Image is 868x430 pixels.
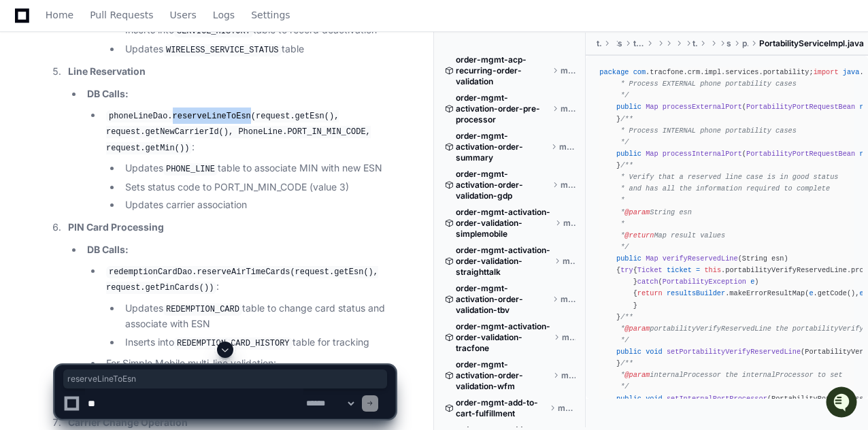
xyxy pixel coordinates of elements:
[646,150,658,158] span: Map
[561,65,575,76] span: master
[663,278,746,286] span: PortabilityException
[667,289,725,297] span: resultsBuilder
[620,266,633,274] span: try
[14,205,35,227] img: Tejeshwer Degala
[616,254,641,263] span: public
[599,68,629,76] span: package
[746,103,855,111] span: PortabilityPortRequestBean
[135,249,165,259] span: Pylon
[704,266,721,274] span: this
[456,245,552,278] span: order-mgmt-activation-order-validation-straighttalk
[599,115,797,146] span: /** * Process INTERNAL phone portability cases */
[663,150,742,158] span: processInternalPort
[667,266,692,274] span: ticket
[561,180,575,191] span: master
[116,182,121,193] span: •
[563,218,576,229] span: master
[771,254,784,263] span: esn
[42,182,114,193] span: Tejeshwer Degala
[174,337,293,350] code: REDEMPTION_CARD_HISTORY
[759,38,864,49] span: PortabilityServiceImpl.java
[163,44,282,56] code: WIRELESS_SERVICE_STATUS
[121,161,395,177] li: Updates table to associate MIN with new ESN
[251,11,290,19] span: Settings
[29,101,53,125] img: 7521149027303_d2c55a7ec3fe4098c2f6_72.png
[633,38,644,49] span: tracfone-crm
[163,303,242,316] code: REDEMPTION_CARD
[456,207,552,239] span: order-mgmt-activation-order-validation-simplemobile
[87,88,129,99] strong: DB Calls:
[637,278,658,286] span: catch
[561,294,575,305] span: master
[562,332,575,343] span: master
[124,218,152,229] span: [DATE]
[102,107,395,214] li: :
[763,68,809,76] span: portability
[597,38,601,49] span: tracfone
[163,163,218,176] code: PHONE_LINE
[116,218,121,229] span: •
[121,180,395,195] li: Sets status code to PORT_IN_MIN_CODE (value 3)
[624,231,654,239] span: @return
[729,289,805,297] span: makeErrorResultMap
[843,68,860,76] span: java
[746,150,855,158] span: PortabilityPortRequestBean
[742,254,767,263] span: String
[563,256,575,267] span: master
[637,289,663,297] span: return
[456,283,550,316] span: order-mgmt-activation-order-validation-tbv
[616,150,641,158] span: public
[561,103,575,114] span: master
[14,54,248,76] div: Welcome
[824,385,861,422] iframe: Open customer support
[633,68,646,76] span: com
[696,266,700,274] span: =
[124,182,152,193] span: [DATE]
[211,145,248,161] button: See all
[102,263,395,351] li: :
[67,374,383,384] span: reserveLineToEsn
[704,68,721,76] span: impl
[170,11,197,19] span: Users
[809,289,813,297] span: e
[646,103,658,111] span: Map
[688,68,700,76] span: crm
[231,105,248,121] button: Start new chat
[87,244,129,255] strong: DB Calls:
[742,38,748,49] span: portability
[637,266,663,274] span: Ticket
[456,321,551,354] span: order-mgmt-activation-order-validation-tracfone
[616,103,641,111] span: public
[650,68,683,76] span: tracfone
[90,11,153,19] span: Pull Requests
[456,54,550,87] span: order-mgmt-acp-recurring-order-validation
[14,101,38,125] img: 1756235613930-3d25f9e4-fa56-45dd-b3ad-e072dfbd1548
[599,161,838,251] span: /** * Verify that a reserved line case is in good status * and has all the information required t...
[14,148,91,159] div: Past conversations
[456,131,548,163] span: order-mgmt-activation-order-summary
[46,11,73,19] span: Home
[14,169,35,191] img: Tejeshwer Degala
[750,278,754,286] span: e
[106,266,378,295] code: redemptionCardDao.reserveAirTimeCards(request.getEsn(), request.getPinCards())
[559,142,575,152] span: master
[14,13,41,40] img: PlayerZero
[42,218,114,229] span: Tejeshwer Degala
[663,103,742,111] span: processExternalPort
[618,38,622,49] span: services
[725,68,758,76] span: services
[121,197,395,213] li: Updates carrier association
[121,42,395,58] li: Updates table
[121,335,395,351] li: Inserts into table for tracking
[646,254,658,263] span: Map
[624,208,650,216] span: @param
[725,266,847,274] span: portabilityVerifyReservedLine
[68,221,164,233] strong: PIN Card Processing
[727,38,731,49] span: services
[106,110,371,154] code: phoneLineDao.reserveLineToEsn(request.getEsn(), request.getNewCarrierId(), PhoneLine.PORT_IN_MIN_...
[859,289,863,297] span: e
[818,289,847,297] span: getCode
[61,101,223,114] div: Start new chat
[456,169,550,201] span: order-mgmt-activation-order-validation-gdp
